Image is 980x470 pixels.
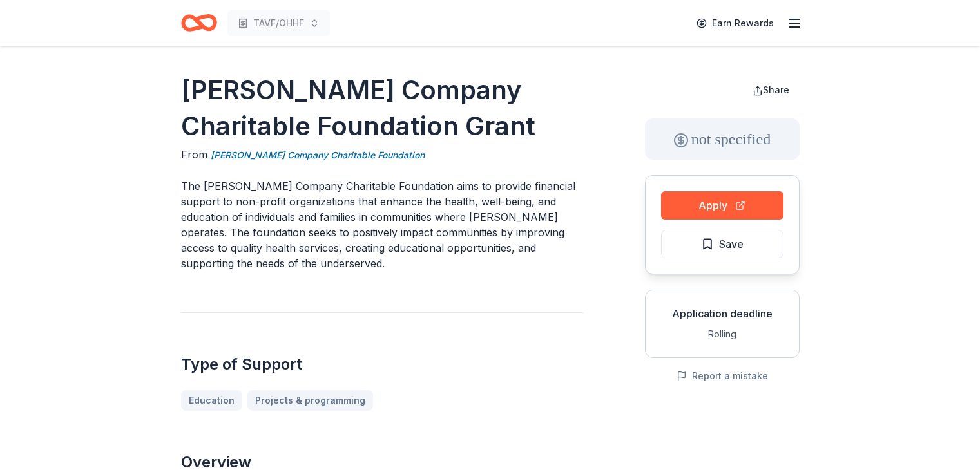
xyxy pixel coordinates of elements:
[742,77,800,103] button: Share
[661,191,783,220] button: Apply
[181,178,583,271] p: The [PERSON_NAME] Company Charitable Foundation aims to provide financial support to non-profit o...
[661,230,783,258] button: Save
[719,236,744,252] span: Save
[181,8,217,38] a: Home
[227,10,330,36] button: TAVF/OHHF
[181,354,583,375] h2: Type of Support
[247,390,373,411] a: Projects & programming
[181,72,583,144] h1: [PERSON_NAME] Company Charitable Foundation Grant
[181,147,583,163] div: From
[645,118,800,160] div: not specified
[677,368,768,384] button: Report a mistake
[181,390,242,411] a: Education
[211,147,425,163] a: [PERSON_NAME] Company Charitable Foundation
[763,84,789,95] span: Share
[656,306,789,321] div: Application deadline
[253,15,304,31] span: TAVF/OHHF
[656,326,789,342] div: Rolling
[689,12,782,35] a: Earn Rewards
